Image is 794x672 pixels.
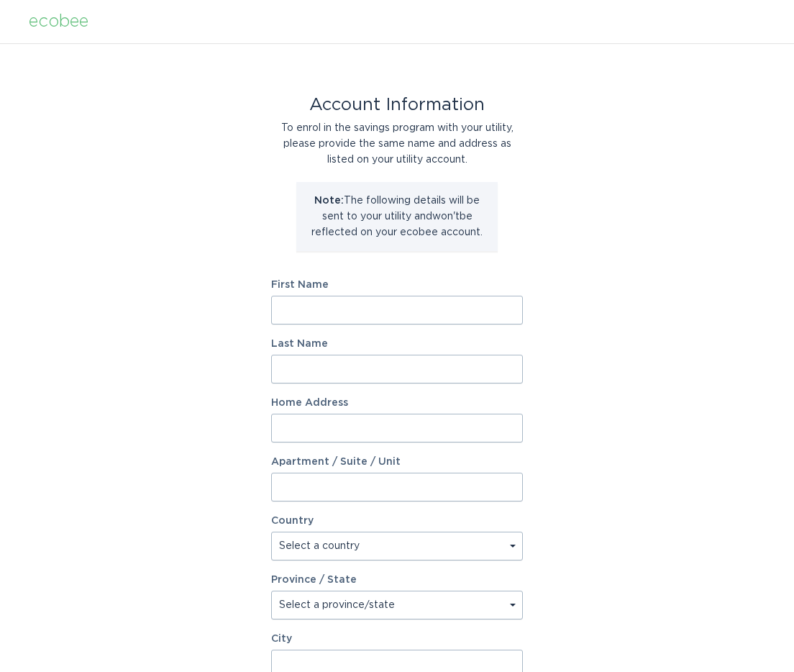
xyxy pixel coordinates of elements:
[307,193,487,240] p: The following details will be sent to your utility and won't be reflected on your ecobee account.
[29,14,88,29] div: ecobee
[271,280,523,290] label: First Name
[314,196,344,206] strong: Note:
[271,398,523,408] label: Home Address
[271,120,523,168] div: To enrol in the savings program with your utility, please provide the same name and address as li...
[271,575,357,585] label: Province / State
[271,516,314,526] label: Country
[271,339,523,349] label: Last Name
[271,457,523,467] label: Apartment / Suite / Unit
[271,634,523,644] label: City
[271,97,523,113] div: Account Information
